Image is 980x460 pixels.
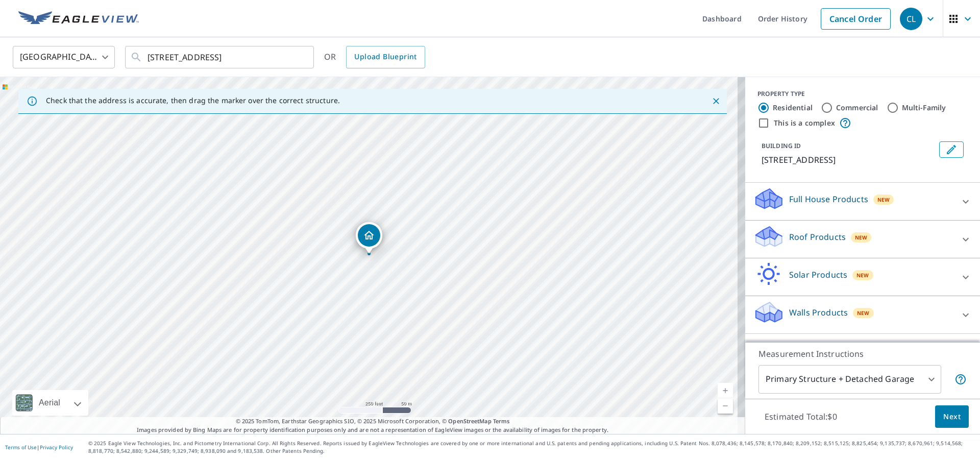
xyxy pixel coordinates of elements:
label: Residential [773,103,813,113]
label: This is a complex [774,118,835,128]
p: | [5,444,73,450]
div: Aerial [36,390,63,416]
label: Commercial [836,103,878,113]
div: OR [324,46,425,68]
button: Next [935,405,969,428]
div: Walls ProductsNew [753,300,972,329]
span: New [857,309,870,317]
p: Full House Products [789,193,868,205]
label: Multi-Family [902,103,946,113]
p: Roof Products [789,231,846,243]
p: [STREET_ADDRESS] [762,154,935,166]
p: Estimated Total: $0 [756,405,845,428]
div: Full House ProductsNew [753,187,972,216]
div: Roof ProductsNew [753,225,972,254]
div: Solar ProductsNew [753,262,972,292]
span: New [856,271,869,279]
span: New [855,233,868,241]
span: © 2025 TomTom, Earthstar Geographics SIO, © 2025 Microsoft Corporation, © [236,417,510,426]
a: OpenStreetMap [448,417,491,425]
div: PROPERTY TYPE [757,89,968,99]
img: EV Logo [18,11,139,27]
p: Walls Products [789,306,848,319]
a: Privacy Policy [40,444,73,451]
a: Current Level 17, Zoom In [718,383,733,398]
span: Upload Blueprint [354,51,416,63]
div: CL [900,8,922,30]
p: Check that the address is accurate, then drag the marker over the correct structure. [46,96,340,105]
button: Close [709,94,723,108]
span: New [877,196,890,204]
a: Current Level 17, Zoom Out [718,398,733,414]
span: Your report will include the primary structure and a detached garage if one exists. [954,373,967,385]
input: Search by address or latitude-longitude [148,43,293,71]
a: Terms [493,417,510,425]
p: Solar Products [789,269,847,281]
p: Measurement Instructions [758,348,967,360]
a: Terms of Use [5,444,37,451]
a: Cancel Order [821,8,891,30]
div: Primary Structure + Detached Garage [758,365,941,394]
button: Edit building 1 [939,141,964,158]
div: Dropped pin, building 1, Residential property, 1824 Station Rd Valley City, OH 44280 [356,222,382,254]
span: Next [943,410,961,423]
p: BUILDING ID [762,141,801,150]
div: Aerial [12,390,88,416]
a: Upload Blueprint [346,46,425,68]
p: © 2025 Eagle View Technologies, Inc. and Pictometry International Corp. All Rights Reserved. Repo... [88,440,975,455]
div: [GEOGRAPHIC_DATA] [13,43,115,71]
